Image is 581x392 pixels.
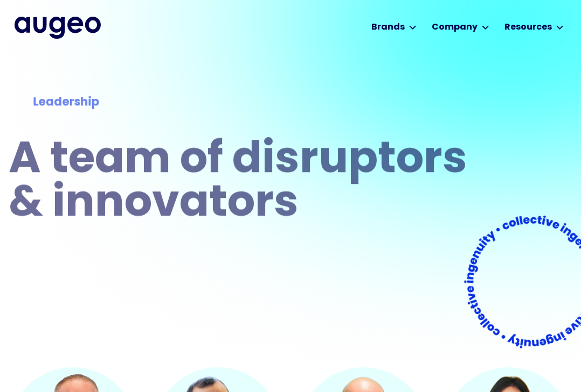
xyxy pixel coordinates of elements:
div: Leadership [33,94,450,111]
div: Brands [371,21,405,34]
div: Resources [504,21,552,34]
a: home [15,17,101,38]
div: Company [432,21,478,34]
h1: A team of disruptors & innovators [9,139,474,226]
img: Augeo's full logo in midnight blue. [15,17,101,38]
